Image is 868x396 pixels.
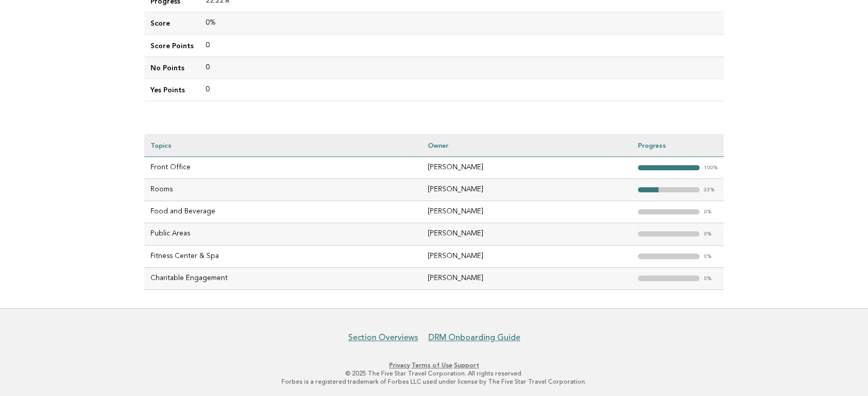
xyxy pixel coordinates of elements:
[632,134,724,157] th: Progress
[144,267,422,289] td: Charitable Engagement
[422,157,632,179] td: [PERSON_NAME]
[200,34,724,56] td: 0
[144,56,200,78] td: No Points
[704,254,713,260] em: 0%
[422,245,632,267] td: [PERSON_NAME]
[144,34,200,56] td: Score Points
[120,361,748,369] p: · ·
[200,56,724,78] td: 0
[422,201,632,223] td: [PERSON_NAME]
[411,362,452,369] a: Terms of Use
[704,165,718,171] em: 100%
[144,134,422,157] th: Topics
[120,369,748,378] p: © 2025 The Five Star Travel Corporation. All rights reserved.
[704,231,713,237] em: 0%
[200,78,724,101] td: 0
[144,179,422,201] td: Rooms
[389,362,410,369] a: Privacy
[704,209,713,215] em: 0%
[120,378,748,386] p: Forbes is a registered trademark of Forbes LLC used under license by The Five Star Travel Corpora...
[428,332,520,343] a: DRM Onboarding Guide
[454,362,479,369] a: Support
[144,245,422,267] td: Fitness Center & Spa
[144,157,422,179] td: Front Office
[144,78,200,101] td: Yes Points
[638,187,658,193] strong: ">
[422,134,632,157] th: Owner
[422,267,632,289] td: [PERSON_NAME]
[348,332,418,343] a: Section Overviews
[638,165,700,171] strong: ">
[704,187,714,193] em: 33%
[144,223,422,245] td: Public Areas
[144,201,422,223] td: Food and Beverage
[422,223,632,245] td: [PERSON_NAME]
[144,12,200,34] td: Score
[200,12,724,34] td: 0%
[704,276,713,282] em: 0%
[422,179,632,201] td: [PERSON_NAME]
